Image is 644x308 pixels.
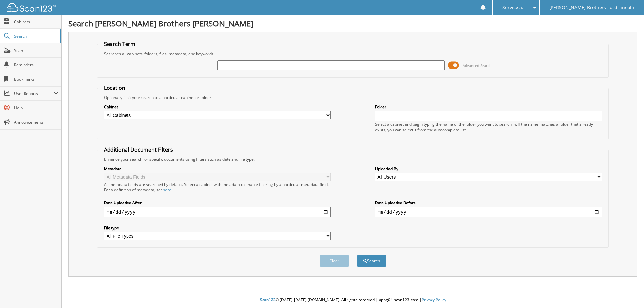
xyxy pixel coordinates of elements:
span: Reminders [14,62,58,68]
label: File type [104,225,331,231]
button: Clear [320,255,349,267]
span: Announcements [14,120,58,125]
span: Advanced Search [463,63,492,68]
label: Uploaded By [375,166,602,171]
span: Cabinets [14,19,58,24]
div: All metadata fields are searched by default. Select a cabinet with metadata to enable filtering b... [104,182,331,193]
label: Date Uploaded After [104,200,331,205]
span: [PERSON_NAME] Brothers Ford Lincoln [549,6,634,9]
label: Folder [375,104,602,110]
label: Cabinet [104,104,331,110]
a: here [163,187,171,193]
legend: Additional Document Filters [101,146,176,153]
legend: Search Term [101,41,139,48]
label: Date Uploaded Before [375,200,602,205]
span: Service a. [502,6,523,9]
img: scan123-logo-white.svg [7,3,56,12]
input: end [375,207,602,217]
label: Metadata [104,166,331,171]
div: Searches all cabinets, folders, files, metadata, and keywords [101,51,605,57]
span: Bookmarks [14,76,58,82]
span: Scan [14,48,58,53]
div: Enhance your search for specific documents using filters such as date and file type. [101,156,605,162]
input: start [104,207,331,217]
span: Search [14,33,57,39]
span: Scan123 [260,297,276,302]
h1: Search [PERSON_NAME] Brothers [PERSON_NAME] [68,18,637,29]
legend: Location [101,84,128,91]
span: Help [14,105,58,111]
button: Search [357,255,386,267]
span: User Reports [14,91,54,96]
div: Select a cabinet and begin typing the name of the folder you want to search in. If the name match... [375,122,602,133]
div: Optionally limit your search to a particular cabinet or folder [101,95,605,100]
div: © [DATE]-[DATE] [DOMAIN_NAME]. All rights reserved | appg04-scan123-com | [62,292,644,308]
a: Privacy Policy [422,297,446,302]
